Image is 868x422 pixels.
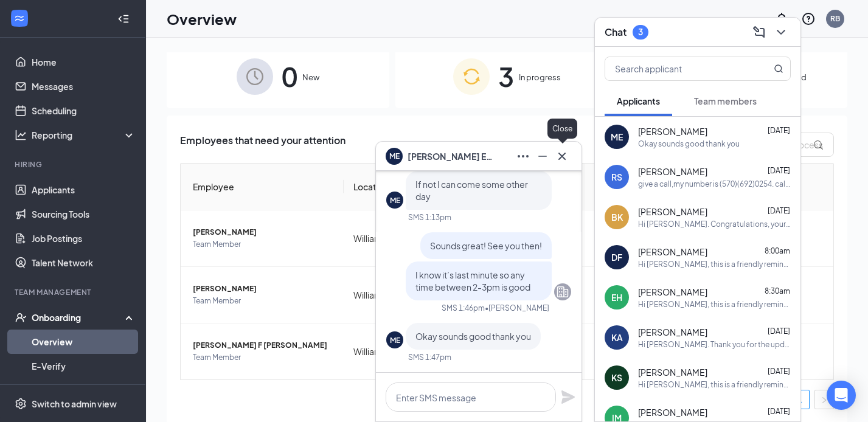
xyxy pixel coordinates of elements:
span: Applicants [617,95,660,106]
svg: ChevronDown [774,25,788,40]
svg: Plane [561,390,575,404]
span: [PERSON_NAME] [638,125,707,137]
span: [PERSON_NAME] [638,366,707,378]
h1: Overview [167,9,237,29]
div: BK [611,211,623,223]
span: 8:00am [765,246,790,255]
svg: Collapse [117,13,130,25]
span: 0 [282,55,297,97]
span: [DATE] [768,367,790,376]
a: Talent Network [32,251,136,275]
span: [DATE] [768,206,790,215]
svg: ComposeMessage [752,25,766,40]
span: [DATE] [768,166,790,175]
input: Search applicant [605,57,749,80]
span: Team members [694,95,757,106]
svg: QuestionInfo [801,12,816,26]
div: Open Intercom Messenger [827,381,856,410]
span: [PERSON_NAME] [638,326,707,338]
div: Hi [PERSON_NAME]. Thank you for the update. I am still interested and working at [DEMOGRAPHIC_DAT... [638,339,791,350]
div: EH [611,291,622,303]
th: Status [585,164,670,210]
span: Team Member [193,351,334,364]
svg: Minimize [535,149,550,164]
svg: Company [555,285,570,299]
span: Employees that need your attention [180,133,345,157]
th: Employee [181,164,344,210]
span: [DATE] [768,407,790,416]
span: • [PERSON_NAME] [485,303,549,313]
svg: Settings [15,398,27,410]
td: Williamsport [344,267,413,323]
button: Cross [552,147,572,166]
div: ME [390,335,400,345]
h3: Chat [605,26,627,39]
div: SMS 1:47pm [408,352,451,362]
a: Applicants [32,178,136,202]
button: Ellipses [513,147,533,166]
span: 3 [498,55,514,97]
a: Job Postings [32,226,136,251]
div: DF [611,251,622,263]
a: E-Verify [32,354,136,378]
button: ComposeMessage [749,22,769,42]
span: [PERSON_NAME] Ensanian [408,150,493,163]
span: [DATE] [768,327,790,336]
span: 8:30am [765,286,790,296]
div: SMS 1:13pm [408,212,451,223]
td: Williamsport [344,210,413,267]
span: [PERSON_NAME] [638,165,707,178]
div: Close [547,119,577,139]
span: [DATE] [768,126,790,135]
a: Sourcing Tools [32,202,136,226]
span: Okay sounds good thank you [415,331,531,342]
svg: WorkstreamLogo [13,12,26,24]
div: ME [390,195,400,206]
span: In progress [519,71,561,83]
div: RS [611,171,622,183]
a: Scheduling [32,99,136,123]
svg: Notifications [774,12,789,26]
div: Hi [PERSON_NAME], this is a friendly reminder. Your meeting for the Team Member position at [DEMO... [638,379,791,390]
a: Overview [32,330,136,354]
svg: Analysis [15,129,27,141]
span: [PERSON_NAME] F [PERSON_NAME] [193,339,334,351]
a: Onboarding Documents [32,378,136,403]
span: right [821,396,828,404]
svg: MagnifyingGlass [774,64,783,74]
span: If not I can come some other day [415,179,528,202]
div: Hiring [15,159,133,170]
div: RB [830,13,840,24]
th: Location [344,164,413,210]
span: [PERSON_NAME] [638,286,707,298]
span: [PERSON_NAME] [638,406,707,418]
td: Williamsport [344,323,413,379]
span: I know it’s last minute so any time between 2-3pm is good [415,269,530,292]
div: KS [611,372,622,384]
svg: Cross [555,149,569,164]
span: [PERSON_NAME] [638,246,707,258]
button: ChevronDown [771,22,791,42]
span: Sounds great! See you then! [430,240,542,251]
div: Okay sounds good thank you [638,139,740,149]
span: New [302,71,319,83]
div: ME [611,131,623,143]
div: Hi [PERSON_NAME]. Congratulations, your meeting for the Team Member position at [DEMOGRAPHIC_DATA... [638,219,791,229]
a: Home [32,50,136,74]
span: Team Member [193,295,334,307]
a: Messages [32,74,136,99]
div: Hi [PERSON_NAME], this is a friendly reminder. Your meeting for the Team Member position at [DEMO... [638,299,791,310]
button: right [814,390,834,409]
li: Next Page [814,390,834,409]
div: KA [611,331,623,344]
div: SMS 1:46pm [442,303,485,313]
span: [PERSON_NAME] [193,283,334,295]
span: Team Member [193,238,334,251]
div: Team Management [15,287,133,297]
div: Reporting [32,129,136,141]
button: Minimize [533,147,552,166]
svg: UserCheck [15,311,27,323]
div: give a call,my number is (570)(692)0254. call me anytime. [638,179,791,189]
div: 3 [638,27,643,37]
